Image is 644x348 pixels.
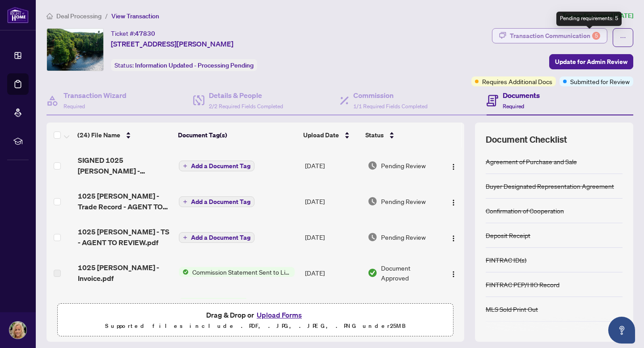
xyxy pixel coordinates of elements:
[486,255,526,265] div: FINTRAC ID(s)
[368,268,377,278] img: Document Status
[486,206,564,216] div: Confirmation of Cooperation
[179,161,254,171] button: Add a Document Tag
[562,11,633,21] article: Transaction saved [DATE]
[183,164,187,168] span: plus
[482,76,552,86] span: Requires Additional Docs
[58,304,453,337] span: Drag & Drop orUpload FormsSupported files include .PDF, .JPG, .JPEG, .PNG under25MB
[191,234,250,241] span: Add a Document Tag
[191,163,250,169] span: Add a Document Tag
[179,160,254,172] button: Add a Document Tag
[64,90,127,101] h4: Transaction Wizard
[300,123,362,148] th: Upload Date
[486,230,530,240] div: Deposit Receipt
[450,235,457,242] img: Logo
[486,181,614,191] div: Buyer Designated Representation Agreement
[254,309,305,321] button: Upload Forms
[209,103,283,110] span: 2/2 Required Fields Completed
[303,130,339,140] span: Upload Date
[486,280,559,289] div: FINTRAC PEP/HIO Record
[446,194,461,208] button: Logo
[209,90,283,101] h4: Details & People
[105,11,108,21] li: /
[555,55,627,69] span: Update for Admin Review
[206,309,305,321] span: Drag & Drop or
[592,32,600,40] div: 5
[301,148,364,183] td: [DATE]
[570,76,630,86] span: Submitted for Review
[111,28,155,38] div: Ticket #:
[368,161,377,170] img: Document Status
[549,54,633,69] button: Update for Admin Review
[446,266,461,280] button: Logo
[301,219,364,255] td: [DATE]
[301,291,364,329] td: [DATE]
[365,130,384,140] span: Status
[608,317,635,344] button: Open asap
[353,90,428,101] h4: Commission
[7,7,29,23] img: logo
[301,183,364,219] td: [DATE]
[450,163,457,170] img: Logo
[381,161,426,170] span: Pending Review
[381,196,426,206] span: Pending Review
[189,298,248,308] span: MLS Sold Print Out
[446,158,461,173] button: Logo
[179,232,254,243] button: Add a Document Tag
[368,196,377,206] img: Document Status
[620,34,626,41] span: ellipsis
[174,123,300,148] th: Document Tag(s)
[381,263,439,283] span: Document Approved
[78,155,172,176] span: SIGNED 1025 [PERSON_NAME] - Amend_APS 1 1.pdf
[179,196,254,207] button: Add a Document Tag
[183,199,187,204] span: plus
[368,232,377,242] img: Document Status
[301,255,364,291] td: [DATE]
[111,12,159,20] span: View Transaction
[179,267,295,277] button: Status IconCommission Statement Sent to Listing Brokerage
[353,103,428,110] span: 1/1 Required Fields Completed
[111,59,257,71] div: Status:
[486,157,577,166] div: Agreement of Purchase and Sale
[135,61,254,69] span: Information Updated - Processing Pending
[446,230,461,244] button: Logo
[77,130,120,140] span: (24) File Name
[179,298,248,322] button: Status IconMLS Sold Print Out
[78,262,172,284] span: 1025 [PERSON_NAME] - Invoice.pdf
[362,123,440,148] th: Status
[450,199,457,206] img: Logo
[179,267,189,277] img: Status Icon
[179,196,254,208] button: Add a Document Tag
[189,267,295,277] span: Commission Statement Sent to Listing Brokerage
[503,90,540,101] h4: Documents
[135,30,155,38] span: 47830
[47,13,53,19] span: home
[74,123,174,148] th: (24) File Name
[510,29,600,43] div: Transaction Communication
[56,12,102,20] span: Deal Processing
[183,235,187,240] span: plus
[179,232,254,243] button: Add a Document Tag
[503,103,524,110] span: Required
[486,133,567,146] span: Document Checklist
[179,298,189,308] img: Status Icon
[111,38,233,49] span: [STREET_ADDRESS][PERSON_NAME]
[381,232,426,242] span: Pending Review
[492,28,607,43] button: Transaction Communication5
[47,29,103,71] img: IMG-X12122053_1.jpg
[556,12,622,26] div: Pending requirements: 5
[63,321,448,331] p: Supported files include .PDF, .JPG, .JPEG, .PNG under 25 MB
[78,191,172,212] span: 1025 [PERSON_NAME] - Trade Record - AGENT TO REVIEW.pdf
[486,304,538,314] div: MLS Sold Print Out
[450,271,457,278] img: Logo
[64,103,85,110] span: Required
[78,226,172,248] span: 1025 [PERSON_NAME] - TS - AGENT TO REVIEW.pdf
[9,322,26,339] img: Profile Icon
[191,199,250,205] span: Add a Document Tag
